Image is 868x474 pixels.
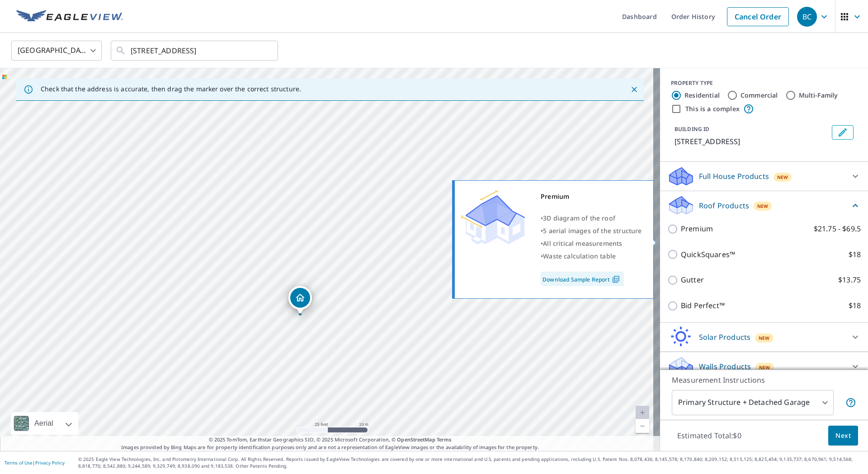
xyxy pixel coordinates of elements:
span: All critical measurements [543,239,622,248]
p: Roof Products [699,200,749,211]
p: [STREET_ADDRESS] [675,136,828,147]
p: Gutter [681,274,704,286]
span: New [777,174,788,181]
div: Solar ProductsNew [667,326,861,348]
div: Walls ProductsNew [667,356,861,377]
div: PROPERTY TYPE [671,79,857,87]
div: Aerial [32,412,56,435]
div: • [541,225,642,237]
p: $18 [849,300,861,311]
a: OpenStreetMap [397,436,435,443]
label: Commercial [741,91,778,100]
div: Roof ProductsNew [667,195,861,216]
span: Waste calculation table [543,252,616,260]
p: Check that the address is accurate, then drag the marker over the correct structure. [41,85,301,93]
img: EV Logo [16,10,123,23]
p: $13.75 [838,274,861,286]
div: • [541,237,642,250]
p: Solar Products [699,332,750,343]
a: Terms of Use [5,460,33,466]
div: Primary Structure + Detached Garage [672,390,834,415]
a: Privacy Policy [35,460,65,466]
label: Multi-Family [799,91,838,100]
span: New [759,364,770,371]
a: Cancel Order [727,7,789,26]
div: Dropped pin, building 1, Residential property, 230 Braeside Ave East Stroudsburg, PA 18301 [288,286,312,314]
span: © 2025 TomTom, Earthstar Geographics SIO, © 2025 Microsoft Corporation, © [209,436,452,444]
img: Premium [462,190,525,244]
button: Next [828,426,858,446]
a: Current Level 20, Zoom In Disabled [636,406,649,419]
p: Measurement Instructions [672,375,856,385]
input: Search by address or latitude-longitude [131,38,259,63]
p: Estimated Total: $0 [670,426,749,446]
p: Walls Products [699,361,751,372]
img: Pdf Icon [610,275,622,283]
p: Bid Perfect™ [681,300,725,311]
div: BC [797,7,817,27]
label: Residential [684,91,720,100]
span: 3D diagram of the roof [543,214,615,222]
span: Next [835,430,851,441]
div: Premium [541,190,642,203]
p: Full House Products [699,171,769,182]
button: Edit building 1 [832,125,854,140]
a: Download Sample Report [541,272,624,286]
p: $21.75 - $69.5 [814,223,861,235]
span: New [759,334,770,342]
label: This is a complex [685,104,740,113]
button: Close [628,84,640,95]
div: • [541,250,642,263]
p: | [5,460,65,465]
a: Current Level 20, Zoom Out [636,419,649,433]
span: New [757,202,769,210]
p: BUILDING ID [675,125,709,133]
div: Full House ProductsNew [667,165,861,187]
a: Terms [437,436,452,443]
p: QuickSquares™ [681,249,735,260]
span: Your report will include the primary structure and a detached garage if one exists. [845,397,856,408]
p: $18 [849,249,861,260]
div: • [541,212,642,225]
div: [GEOGRAPHIC_DATA] [11,38,102,63]
p: Premium [681,223,713,235]
span: 5 aerial images of the structure [543,226,642,235]
p: © 2025 Eagle View Technologies, Inc. and Pictometry International Corp. All Rights Reserved. Repo... [78,456,863,469]
div: Aerial [11,412,78,435]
